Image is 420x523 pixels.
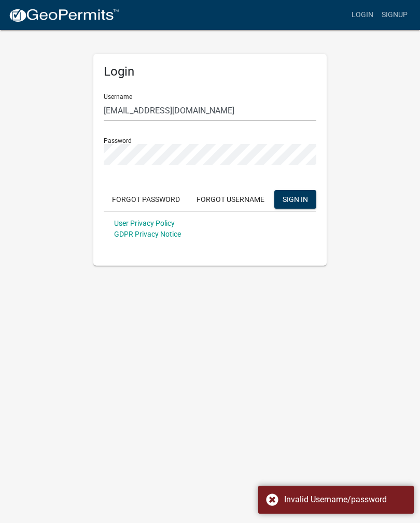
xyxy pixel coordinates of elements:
a: Login [347,5,377,25]
button: Forgot Username [188,190,273,209]
a: Signup [377,5,412,25]
h5: Login [104,64,316,79]
div: Invalid Username/password [284,493,406,506]
span: SIGN IN [283,195,308,203]
button: Forgot Password [104,190,188,209]
a: User Privacy Policy [114,219,175,227]
button: SIGN IN [274,190,316,209]
a: GDPR Privacy Notice [114,230,181,238]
